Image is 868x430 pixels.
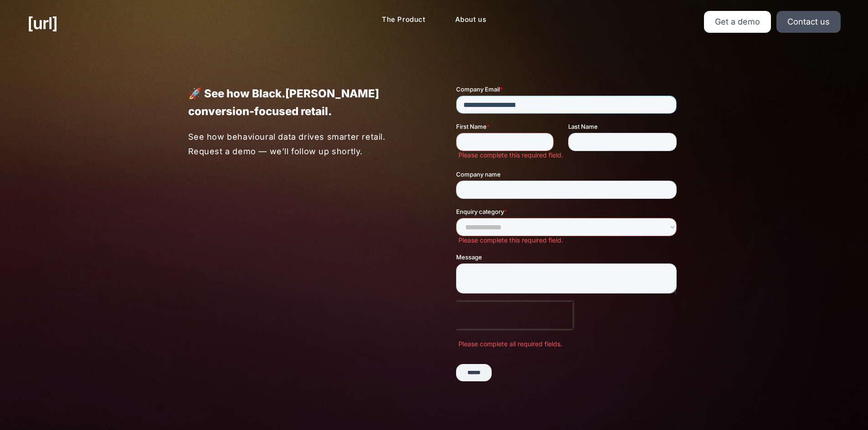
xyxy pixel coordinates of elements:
a: Get a demo [704,11,771,33]
a: Contact us [776,11,841,33]
a: About us [448,11,494,29]
a: The Product [375,11,433,29]
a: [URL] [27,11,57,35]
iframe: Form 1 [456,85,680,405]
p: See how behavioural data drives smarter retail. Request a demo — we’ll follow up shortly. [188,130,413,158]
p: 🚀 See how Black.[PERSON_NAME] conversion-focused retail. [188,85,412,120]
